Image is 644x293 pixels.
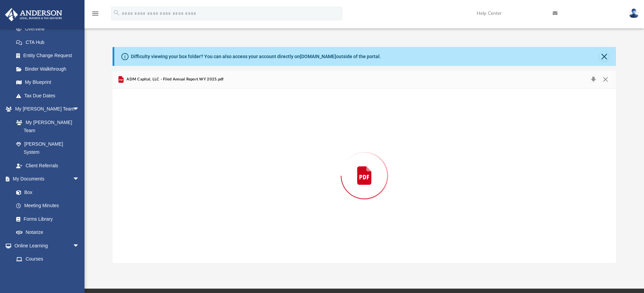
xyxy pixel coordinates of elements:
a: My [PERSON_NAME] Teamarrow_drop_down [5,102,86,116]
span: ADM Capital, LLC - Filed Annual Report WY 2025.pdf [125,76,224,82]
a: My Documentsarrow_drop_down [5,172,86,186]
span: arrow_drop_down [73,239,86,253]
a: menu [91,13,99,18]
a: [PERSON_NAME] System [9,137,86,159]
a: Tax Due Dates [9,89,90,102]
a: Binder Walkthrough [9,62,90,76]
i: search [113,9,120,17]
div: Preview [113,71,616,263]
a: Overview [9,22,90,36]
a: Online Learningarrow_drop_down [5,239,86,252]
a: Box [9,186,83,199]
img: User Pic [629,8,639,18]
a: Notarize [9,226,86,239]
span: arrow_drop_down [73,102,86,116]
span: arrow_drop_down [73,172,86,186]
button: Download [587,75,599,84]
a: [DOMAIN_NAME] [300,54,336,59]
a: Forms Library [9,212,83,226]
a: Client Referrals [9,159,86,172]
a: Meeting Minutes [9,199,86,213]
div: Difficulty viewing your box folder? You can also access your account directly on outside of the p... [131,53,381,60]
button: Close [599,52,609,61]
a: My [PERSON_NAME] Team [9,116,83,137]
a: CTA Hub [9,35,90,49]
i: menu [91,9,99,18]
img: Anderson Advisors Platinum Portal [3,8,64,21]
a: Courses [9,252,86,266]
button: Close [599,75,612,84]
a: Video Training [9,266,83,279]
a: Entity Change Request [9,49,90,63]
a: My Blueprint [9,76,86,89]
